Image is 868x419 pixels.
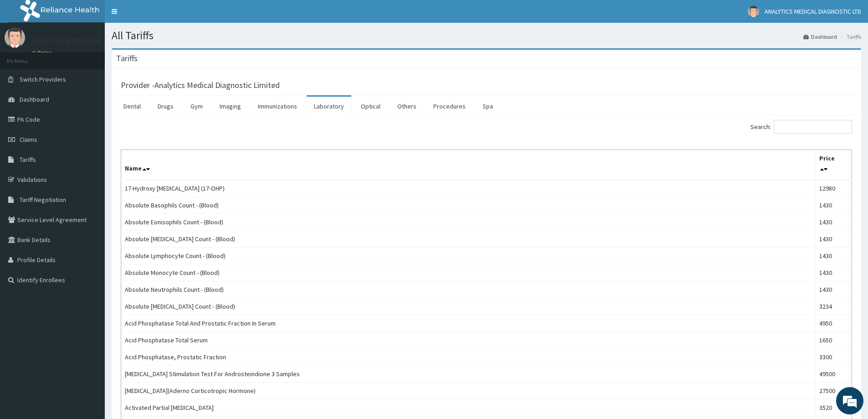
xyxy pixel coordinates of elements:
[5,27,25,48] img: User Image
[816,332,852,349] td: 1650
[354,97,388,116] a: Optical
[20,135,37,144] span: Claims
[816,150,852,180] th: Price
[121,315,816,332] td: Acid Phosphatase Total And Prostatic Fraction In Serum
[20,155,36,164] span: Tariffs
[20,95,49,103] span: Dashboard
[121,264,816,281] td: Absolute Monocyte Count - (Blood)
[212,97,248,116] a: Imaging
[112,30,861,41] h1: All Tariffs
[121,214,816,231] td: Absolute Eonisophils Count - (Blood)
[121,383,816,399] td: [MEDICAL_DATA](Aderno Corticotropic Hormone)
[765,7,861,16] span: ANALYTICS MEDICAL DIAGNOSTIC LTD
[774,120,852,134] input: Search:
[121,231,816,248] td: Absolute [MEDICAL_DATA] Count - (Blood)
[251,97,304,116] a: Immunizations
[816,248,852,264] td: 1430
[307,97,351,116] a: Laboratory
[426,97,473,116] a: Procedures
[121,180,816,197] td: 17-Hydroxy [MEDICAL_DATA] (17-OHP)
[816,281,852,298] td: 1430
[150,97,181,116] a: Drugs
[121,366,816,383] td: [MEDICAL_DATA] Stimulation Test For Androsteindione 3 Samples
[816,366,852,383] td: 49500
[121,332,816,349] td: Acid Phosphatase Total Serum
[20,75,66,83] span: Switch Providers
[121,150,816,180] th: Name
[816,399,852,416] td: 3520
[121,197,816,214] td: Absolute Basophils Count - (Blood)
[475,97,500,116] a: Spa
[748,6,759,17] img: User Image
[121,399,816,416] td: Activated Partial [MEDICAL_DATA]
[816,214,852,231] td: 1430
[816,231,852,248] td: 1430
[816,197,852,214] td: 1430
[816,383,852,399] td: 27500
[32,50,54,56] a: Online
[121,349,816,366] td: Acid Phosphatase, Prostatic Fraction
[803,33,837,41] a: Dashboard
[390,97,424,116] a: Others
[121,281,816,298] td: Absolute Neutrophils Count - (Blood)
[750,120,852,134] label: Search:
[838,33,861,41] li: Tariffs
[816,298,852,315] td: 3234
[183,97,210,116] a: Gym
[816,264,852,281] td: 1430
[20,196,66,204] span: Tariff Negotiation
[121,81,280,89] h3: Provider - Analytics Medical Diagnostic Limited
[116,54,138,62] h3: Tariffs
[816,349,852,366] td: 3300
[121,248,816,264] td: Absolute Lymphocyte Count - (Blood)
[816,315,852,332] td: 4950
[816,180,852,197] td: 12980
[32,37,164,45] p: ANALYTICS MEDICAL DIAGNOSTIC LTD
[116,97,148,116] a: Dental
[121,298,816,315] td: Absolute [MEDICAL_DATA] Count - (Blood)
